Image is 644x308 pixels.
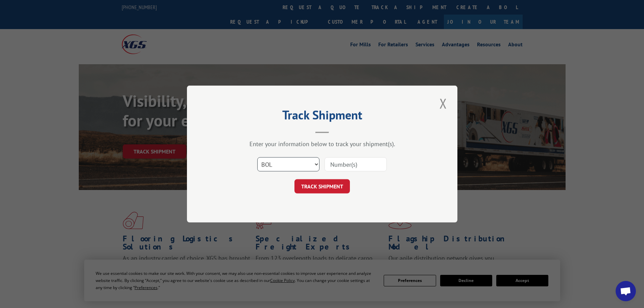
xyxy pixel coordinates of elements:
h2: Track Shipment [221,110,424,123]
a: Open chat [616,281,636,301]
div: Enter your information below to track your shipment(s). [221,140,424,148]
button: Close modal [437,94,449,113]
button: TRACK SHIPMENT [294,179,350,193]
input: Number(s) [325,157,387,171]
